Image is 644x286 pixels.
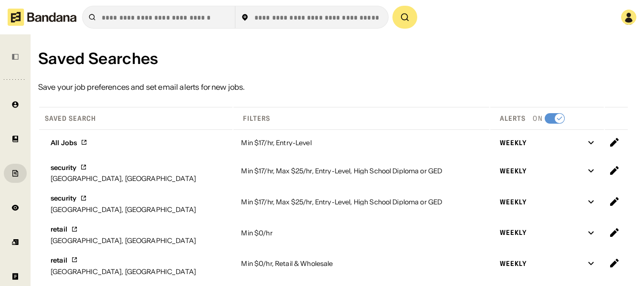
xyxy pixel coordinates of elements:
a: security[GEOGRAPHIC_DATA], [GEOGRAPHIC_DATA] [43,160,229,182]
div: Min $17/hr, Max $25/hr, Entry-Level, High School Diploma or GED [237,199,485,205]
div: retail [51,256,67,265]
div: Weekly [500,167,584,175]
div: [GEOGRAPHIC_DATA], [GEOGRAPHIC_DATA] [51,237,229,244]
div: Click toggle to sort descending [492,113,602,124]
div: Min $0/hr [237,230,485,236]
div: [GEOGRAPHIC_DATA], [GEOGRAPHIC_DATA] [51,175,229,182]
a: retail[GEOGRAPHIC_DATA], [GEOGRAPHIC_DATA] [43,222,229,244]
div: Saved Searches [38,50,629,68]
div: retail [51,225,67,233]
div: Filters [235,114,270,123]
div: Min $17/hr, Entry-Level [237,139,485,146]
div: Min $0/hr, Retail & Wholesale [237,260,485,267]
div: Weekly [500,138,584,147]
a: security[GEOGRAPHIC_DATA], [GEOGRAPHIC_DATA] [43,191,229,213]
div: [GEOGRAPHIC_DATA], [GEOGRAPHIC_DATA] [51,268,229,275]
div: Min $17/hr, Max $25/hr, Entry-Level, High School Diploma or GED [237,168,485,174]
div: Click toggle to sort descending [41,113,231,124]
img: Bandana logotype [8,9,76,26]
div: Save your job preferences and set email alerts for new jobs. [38,83,629,91]
div: Saved Search [41,114,96,123]
div: security [51,194,76,202]
a: All Jobs [43,135,229,151]
div: security [51,164,76,172]
div: On [533,114,542,123]
div: Alerts [492,114,526,123]
div: Weekly [500,198,584,206]
div: Weekly [500,228,584,237]
div: All Jobs [51,139,77,147]
div: Click toggle to sort descending [235,113,487,124]
a: retail[GEOGRAPHIC_DATA], [GEOGRAPHIC_DATA] [43,253,229,275]
div: Weekly [500,259,584,268]
div: [GEOGRAPHIC_DATA], [GEOGRAPHIC_DATA] [51,206,229,213]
